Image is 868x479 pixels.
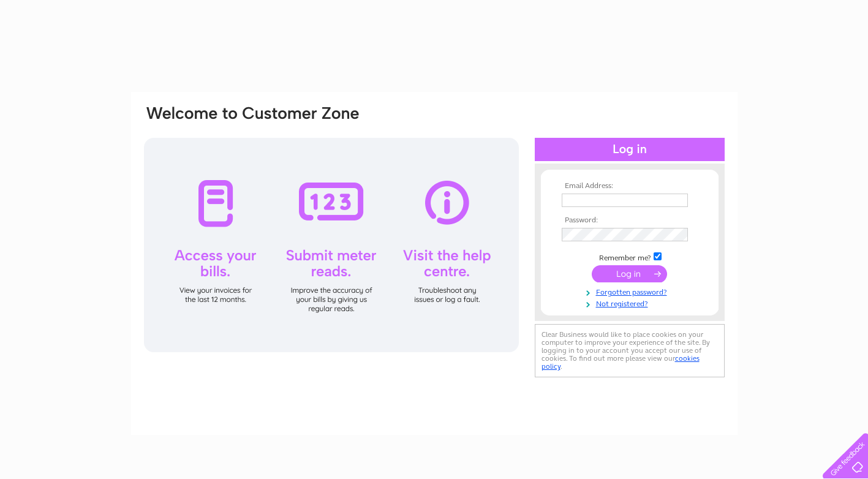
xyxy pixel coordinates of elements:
a: cookies policy [542,354,700,371]
input: Submit [592,265,667,282]
a: Forgotten password? [562,285,701,297]
th: Password: [559,216,701,225]
td: Remember me? [559,251,701,263]
a: Not registered? [562,297,701,309]
th: Email Address: [559,182,701,190]
div: Clear Business would like to place cookies on your computer to improve your experience of the sit... [535,324,725,377]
